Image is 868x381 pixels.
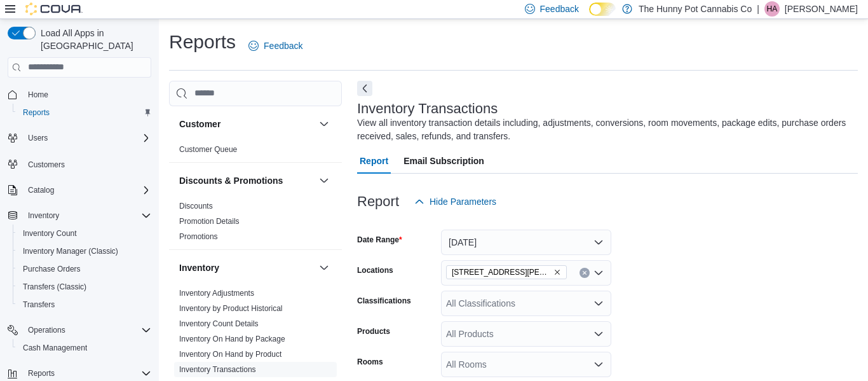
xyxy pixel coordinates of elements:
button: Discounts & Promotions [179,174,314,187]
span: [STREET_ADDRESS][PERSON_NAME] [452,266,551,279]
button: Home [3,85,156,104]
button: Cash Management [13,339,156,357]
button: Inventory [3,207,156,225]
button: Reports [13,104,156,121]
label: Rooms [357,357,383,367]
span: Reports [18,105,151,120]
button: [DATE] [441,230,611,255]
button: Customer [316,116,332,132]
span: Home [28,90,48,100]
span: Hide Parameters [430,195,496,208]
div: Discounts & Promotions [169,198,342,249]
span: Cash Management [23,343,87,353]
button: Open list of options [593,359,604,370]
span: Inventory Count [23,228,77,239]
a: Promotions [179,232,218,241]
button: Operations [23,322,71,338]
p: The Hunny Pot Cannabis Co [639,1,752,17]
span: Feedback [264,39,302,52]
span: Transfers (Classic) [18,279,151,294]
span: Transfers (Classic) [23,282,86,292]
span: Feedback [540,3,579,15]
span: Inventory Manager (Classic) [18,244,151,259]
span: Reports [28,368,55,378]
button: Clear input [580,268,590,278]
span: Cash Management [18,340,151,356]
span: Users [23,130,151,146]
span: Email Subscription [403,148,484,174]
span: Inventory [28,211,59,221]
a: Cash Management [18,340,92,356]
button: Users [23,130,53,146]
a: Reports [18,105,55,120]
button: Inventory Count [13,225,156,242]
span: Inventory Count Details [179,319,259,329]
span: Inventory Transactions [179,364,256,375]
button: Remove 659 Upper James St from selection in this group [553,268,561,276]
button: Customer [179,118,314,130]
a: Transfers (Classic) [18,279,92,294]
button: Open list of options [593,329,604,339]
span: 659 Upper James St [446,265,567,279]
a: Inventory Manager (Classic) [18,244,123,259]
span: Catalog [28,185,54,195]
div: Customer [169,142,342,162]
label: Locations [357,265,393,275]
label: Products [357,326,390,336]
a: Customers [23,157,70,172]
button: Open list of options [593,268,604,278]
span: Transfers [18,297,151,312]
span: Inventory Count [18,226,151,241]
span: Purchase Orders [23,264,81,274]
span: HA [767,1,778,17]
button: Reports [23,366,60,381]
span: Customers [23,156,151,172]
a: Purchase Orders [18,261,86,277]
a: Inventory On Hand by Package [179,335,285,343]
button: Catalog [23,183,59,198]
a: Inventory Transactions [179,365,256,374]
p: | [757,1,759,17]
span: Inventory On Hand by Package [179,334,285,344]
h3: Report [357,194,399,209]
button: Inventory Manager (Classic) [13,242,156,260]
span: Inventory [23,208,151,223]
h3: Inventory [179,261,219,274]
a: Inventory Adjustments [179,289,254,298]
button: Purchase Orders [13,260,156,278]
span: Purchase Orders [18,261,151,277]
button: Next [357,81,372,96]
span: Discounts [179,201,213,211]
img: Cova [25,3,83,15]
h1: Reports [169,29,236,55]
a: Inventory On Hand by Product [179,350,281,359]
button: Discounts & Promotions [316,173,332,188]
button: Inventory [23,208,64,223]
span: Reports [23,366,151,381]
span: Load All Apps in [GEOGRAPHIC_DATA] [36,27,151,52]
button: Hide Parameters [409,189,501,214]
a: Inventory Count [18,226,82,241]
span: Operations [28,325,65,335]
span: Transfers [23,300,55,310]
label: Date Range [357,235,402,245]
a: Promotion Details [179,217,240,226]
div: Hanna Anderson [764,1,780,17]
span: Home [23,87,151,102]
a: Inventory by Product Historical [179,304,283,313]
a: Home [23,87,53,102]
span: Customers [28,160,65,170]
label: Classifications [357,296,411,306]
button: Inventory [316,260,332,275]
span: Catalog [23,183,151,198]
span: Operations [23,322,151,338]
h3: Discounts & Promotions [179,174,283,187]
button: Open list of options [593,298,604,308]
input: Dark Mode [589,3,616,16]
button: Customers [3,155,156,173]
span: Reports [23,107,50,118]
